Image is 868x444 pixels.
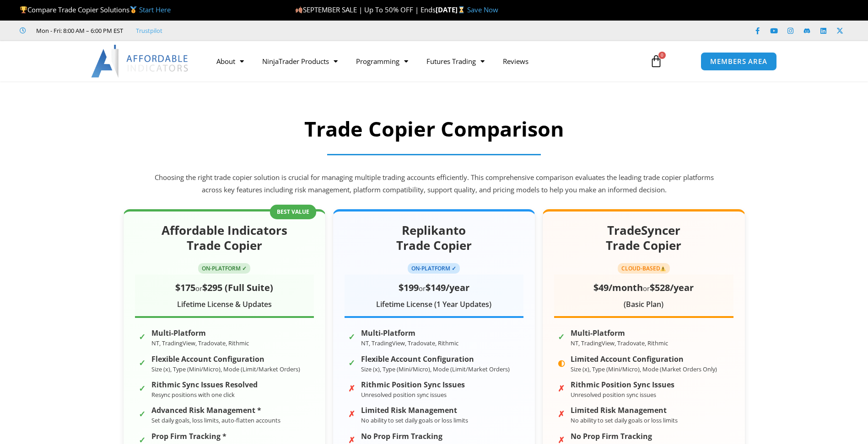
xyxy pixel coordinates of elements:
[494,51,538,72] a: Reviews
[571,381,674,389] strong: Rithmic Position Sync Issues
[136,25,162,36] a: Trustpilot
[139,329,147,338] span: ✓
[658,52,666,59] span: 0
[361,381,465,389] strong: Rithmic Position Sync Issues
[571,329,668,338] strong: Multi-Platform
[151,406,280,415] strong: Advanced Risk Management *
[593,281,643,294] span: $49/month
[650,281,694,294] span: $528/year
[198,263,250,274] span: ON-PLATFORM ✓
[20,5,171,14] span: Compare Trade Copier Solutions
[345,279,523,296] div: or
[207,51,253,72] a: About
[151,339,249,347] small: NT, TradingView, Tradovate, Rithmic
[151,432,262,441] strong: Prop Firm Tracking *
[458,6,465,13] img: ⌛
[153,171,716,197] p: Choosing the right trade copier solution is crucial for managing multiple trading accounts effici...
[361,432,480,441] strong: No Prop Firm Tracking
[348,407,356,415] span: ✗
[348,329,356,338] span: ✓
[361,365,510,373] small: Size (x), Type (Mini/Micro), Mode (Limit/Market Orders)
[130,6,137,13] img: 🥇
[295,5,436,14] span: SEPTEMBER SALE | Up To 50% OFF | Ends
[618,263,670,274] span: CLOUD-BASED
[175,281,195,294] span: $175
[345,298,523,312] div: Lifetime License (1 Year Updates)
[139,433,147,441] span: ✓
[571,406,678,415] strong: Limited Risk Management
[558,433,566,441] span: ✗
[347,51,417,72] a: Programming
[361,339,458,347] small: NT, TradingView, Tradovate, Rithmic
[135,279,314,296] div: or
[361,406,468,415] strong: Limited Risk Management
[361,329,458,338] strong: Multi-Platform
[202,281,273,294] span: $295 (Full Suite)
[660,266,666,271] img: ⚠
[436,5,467,14] strong: [DATE]
[135,223,314,254] h2: Affordable Indicators Trade Copier
[636,48,676,74] a: 0
[558,329,566,338] span: ✓
[399,281,419,294] span: $199
[467,5,498,14] a: Save Now
[361,391,447,399] small: Unresolved position sync issues
[139,355,147,364] span: ✓
[571,365,717,373] small: Size (x), Type (Mini/Micro), Mode (Market Orders Only)
[361,355,510,364] strong: Flexible Account Configuration
[91,45,189,78] img: LogoAI | Affordable Indicators – NinjaTrader
[426,281,469,294] span: $149/year
[139,381,147,389] span: ✓
[554,298,733,312] div: (Basic Plan)
[20,6,27,13] img: 🏆
[571,355,717,364] strong: Limited Account Configuration
[207,51,639,72] nav: Menu
[135,298,314,312] div: Lifetime License & Updates
[417,51,494,72] a: Futures Trading
[558,381,566,389] span: ✗
[348,433,356,441] span: ✗
[348,355,356,364] span: ✓
[139,407,147,415] span: ✓
[361,416,468,424] small: No ability to set daily goals or loss limits
[34,25,123,36] span: Mon - Fri: 8:00 AM – 6:00 PM EST
[571,339,668,347] small: NT, TradingView, Tradovate, Rithmic
[151,391,235,399] small: Resync positions with one click
[345,223,523,254] h2: Replikanto Trade Copier
[139,5,171,14] a: Start Here
[710,58,767,65] span: MEMBERS AREA
[554,279,733,296] div: or
[571,391,656,399] small: Unresolved position sync issues
[253,51,347,72] a: NinjaTrader Products
[153,116,716,143] h2: Trade Copier Comparison
[408,263,460,274] span: ON-PLATFORM ✓
[571,432,690,441] strong: No Prop Firm Tracking
[151,355,300,364] strong: Flexible Account Configuration
[151,365,300,373] small: Size (x), Type (Mini/Micro), Mode (Limit/Market Orders)
[348,381,356,389] span: ✗
[701,52,777,71] a: MEMBERS AREA
[151,416,280,424] small: Set daily goals, loss limits, auto-flatten accounts
[151,329,249,338] strong: Multi-Platform
[558,355,566,364] span: ◐
[558,407,566,415] span: ✗
[296,6,302,13] img: 🍂
[151,381,258,389] strong: Rithmic Sync Issues Resolved
[554,223,733,254] h2: TradeSyncer Trade Copier
[571,416,678,424] small: No ability to set daily goals or loss limits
